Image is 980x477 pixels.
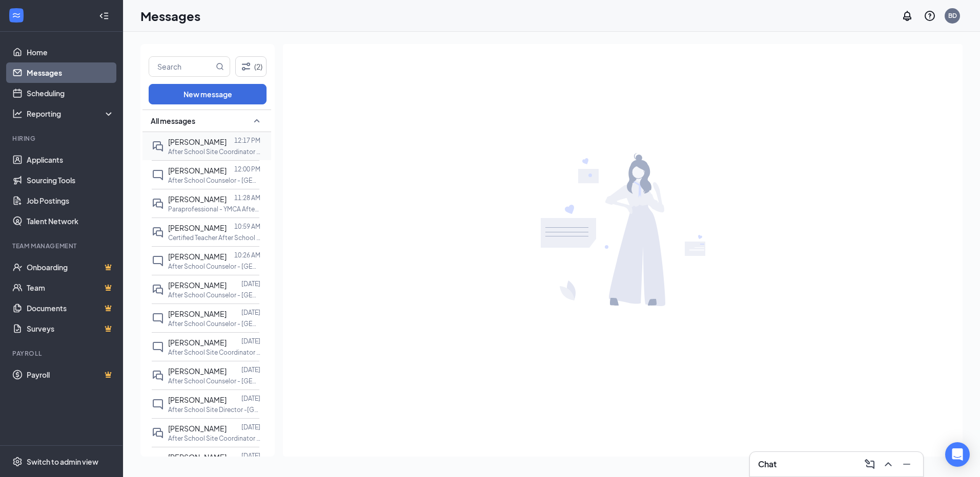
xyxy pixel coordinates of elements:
[152,169,164,181] svg: ChatInactive
[241,337,260,345] p: [DATE]
[27,257,114,277] a: OnboardingCrown
[152,255,164,267] svg: ChatInactive
[12,349,112,358] div: Payroll
[241,279,260,288] p: [DATE]
[168,194,227,204] span: [PERSON_NAME]
[149,57,214,76] input: Search
[99,11,109,21] svg: Collapse
[27,149,114,170] a: Applicants
[882,458,894,470] svg: ChevronUp
[152,456,164,468] svg: ChatInactive
[152,370,164,382] svg: DoubleChat
[12,242,112,250] div: Team Management
[152,226,164,238] svg: DoubleChat
[168,377,260,385] p: After School Counselor - [GEOGRAPHIC_DATA] at [GEOGRAPHIC_DATA]
[27,62,114,83] a: Messages
[27,170,114,190] a: Sourcing Tools
[152,398,164,410] svg: ChatInactive
[241,423,260,431] p: [DATE]
[152,198,164,210] svg: DoubleChat
[234,222,260,231] p: 10:59 AM
[251,115,263,127] svg: SmallChevronUp
[862,456,878,472] button: ComposeMessage
[168,252,227,261] span: [PERSON_NAME]
[168,319,260,328] p: After School Counselor - [GEOGRAPHIC_DATA] at [GEOGRAPHIC_DATA]
[27,277,114,298] a: TeamCrown
[864,458,876,470] svg: ComposeMessage
[168,205,260,213] p: Paraprofessional - YMCA After School Program -[GEOGRAPHIC_DATA] at [GEOGRAPHIC_DATA]
[899,456,915,472] button: Minimize
[240,60,252,73] svg: Filter
[168,176,260,185] p: After School Counselor - [GEOGRAPHIC_DATA] at [GEOGRAPHIC_DATA]
[168,338,227,347] span: [PERSON_NAME]
[168,166,227,175] span: [PERSON_NAME]
[12,109,23,119] svg: Analysis
[758,459,777,470] h3: Chat
[924,10,936,22] svg: QuestionInfo
[168,262,260,271] p: After School Counselor - [GEOGRAPHIC_DATA] at [GEOGRAPHIC_DATA]
[152,427,164,439] svg: DoubleChat
[880,456,896,472] button: ChevronUp
[140,7,200,25] h1: Messages
[901,458,913,470] svg: Minimize
[168,291,260,299] p: After School Counselor - [GEOGRAPHIC_DATA] at [GEOGRAPHIC_DATA]
[27,298,114,318] a: DocumentsCrown
[27,318,114,339] a: SurveysCrown
[241,365,260,374] p: [DATE]
[152,140,164,153] svg: DoubleChat
[149,84,267,104] button: New message
[241,451,260,460] p: [DATE]
[27,83,114,103] a: Scheduling
[27,190,114,211] a: Job Postings
[168,280,227,290] span: [PERSON_NAME]
[235,56,267,77] button: Filter (2)
[11,10,22,20] svg: WorkstreamLogo
[168,233,260,242] p: Certified Teacher After School Program- Lake View Middle at [GEOGRAPHIC_DATA]
[168,405,260,414] p: After School Site Director -[GEOGRAPHIC_DATA] at [GEOGRAPHIC_DATA]
[168,366,227,376] span: [PERSON_NAME]
[151,116,195,126] span: All messages
[152,341,164,353] svg: ChatInactive
[27,364,114,385] a: PayrollCrown
[168,452,227,462] span: [PERSON_NAME]
[168,147,260,156] p: After School Site Coordinator - [GEOGRAPHIC_DATA] at [GEOGRAPHIC_DATA]
[168,137,227,146] span: [PERSON_NAME]
[12,134,112,143] div: Hiring
[168,395,227,404] span: [PERSON_NAME]
[27,42,114,62] a: Home
[948,11,957,20] div: BD
[168,348,260,357] p: After School Site Coordinator - [GEOGRAPHIC_DATA] at [GEOGRAPHIC_DATA]
[27,457,98,467] div: Switch to admin view
[241,308,260,317] p: [DATE]
[234,165,260,174] p: 12:00 PM
[168,434,260,443] p: After School Site Coordinator -[GEOGRAPHIC_DATA] at [GEOGRAPHIC_DATA]
[234,136,260,145] p: 12:17 PM
[901,10,913,22] svg: Notifications
[216,62,224,71] svg: MagnifyingGlass
[168,223,227,232] span: [PERSON_NAME]
[152,312,164,324] svg: ChatInactive
[945,442,970,467] div: Open Intercom Messenger
[234,251,260,259] p: 10:26 AM
[27,109,115,119] div: Reporting
[152,284,164,296] svg: DoubleChat
[168,309,227,318] span: [PERSON_NAME]
[168,424,227,433] span: [PERSON_NAME]
[27,211,114,231] a: Talent Network
[241,394,260,403] p: [DATE]
[12,457,23,467] svg: Settings
[234,193,260,202] p: 11:28 AM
